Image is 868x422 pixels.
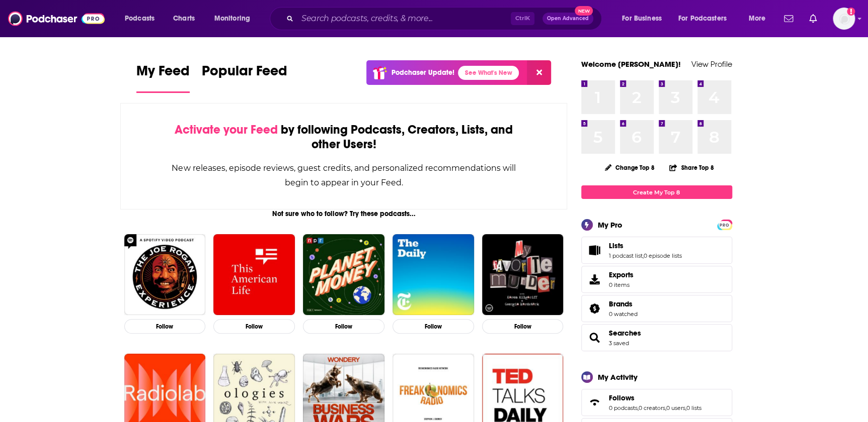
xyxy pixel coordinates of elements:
[207,11,263,27] button: open menu
[458,66,519,80] a: See What's New
[124,234,206,315] img: The Joe Rogan Experience
[609,404,638,411] a: 0 podcasts
[833,8,855,30] button: Show profile menu
[136,62,190,93] a: My Feed
[171,161,517,190] div: New releases, episode reviews, guest credits, and personalized recommendations will begin to appe...
[585,395,605,409] a: Follows
[202,62,287,85] span: Popular Feed
[609,281,634,288] span: 0 items
[833,8,855,30] span: Logged in as Shift_2
[581,185,732,199] a: Create My Top 8
[666,404,685,411] a: 0 users
[598,220,622,230] div: My Pro
[581,389,732,416] span: Follows
[511,12,534,25] span: Ctrl K
[609,310,638,318] a: 0 watched
[599,161,661,174] button: Change Top 8
[391,68,454,77] p: Podchaser Update!
[118,11,168,27] button: open menu
[482,234,564,315] img: My Favorite Murder with Karen Kilgariff and Georgia Hardstark
[175,122,278,137] span: Activate your Feed
[547,16,589,21] span: Open Advanced
[585,301,605,315] a: Brands
[847,8,855,16] svg: Add a profile image
[213,234,295,315] img: This American Life
[685,404,686,411] span: ,
[581,237,732,264] span: Lists
[303,319,384,334] button: Follow
[719,221,731,229] span: PRO
[609,270,634,279] span: Exports
[213,319,295,334] button: Follow
[167,11,201,27] a: Charts
[585,331,605,345] a: Searches
[136,62,190,85] span: My Feed
[581,295,732,322] span: Brands
[279,7,611,30] div: Search podcasts, credits, & more...
[585,243,605,257] a: Lists
[638,404,639,411] span: ,
[303,234,384,315] img: Planet Money
[672,11,741,27] button: open menu
[609,393,635,402] span: Follows
[202,62,287,93] a: Popular Feed
[643,252,644,259] span: ,
[665,404,666,411] span: ,
[639,404,665,411] a: 0 creators
[392,319,474,334] button: Follow
[609,340,629,347] a: 3 saved
[609,299,638,308] a: Brands
[644,252,682,259] a: 0 episode lists
[482,319,564,334] button: Follow
[609,299,633,308] span: Brands
[686,404,701,411] a: 0 lists
[691,59,732,69] a: View Profile
[173,12,195,26] span: Charts
[581,324,732,351] span: Searches
[575,6,593,16] span: New
[678,12,727,26] span: For Podcasters
[8,9,105,28] img: Podchaser - Follow, Share and Rate Podcasts
[598,372,638,382] div: My Activity
[120,209,568,218] div: Not sure who to follow? Try these podcasts...
[669,158,714,177] button: Share Top 8
[214,12,250,26] span: Monitoring
[622,12,662,26] span: For Business
[171,123,517,152] div: by following Podcasts, Creators, Lists, and other Users!
[581,266,732,293] a: Exports
[125,12,154,26] span: Podcasts
[833,8,855,30] img: User Profile
[719,221,731,228] a: PRO
[542,13,593,25] button: Open AdvancedNew
[124,319,206,334] button: Follow
[609,329,641,338] a: Searches
[609,241,682,250] a: Lists
[392,234,474,315] img: The Daily
[297,11,511,27] input: Search podcasts, credits, & more...
[585,272,605,286] span: Exports
[581,59,681,69] a: Welcome [PERSON_NAME]!
[609,252,643,259] a: 1 podcast list
[741,11,778,27] button: open menu
[748,12,765,26] span: More
[780,10,797,27] a: Show notifications dropdown
[615,11,674,27] button: open menu
[609,393,701,402] a: Follows
[805,10,821,27] a: Show notifications dropdown
[609,241,623,250] span: Lists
